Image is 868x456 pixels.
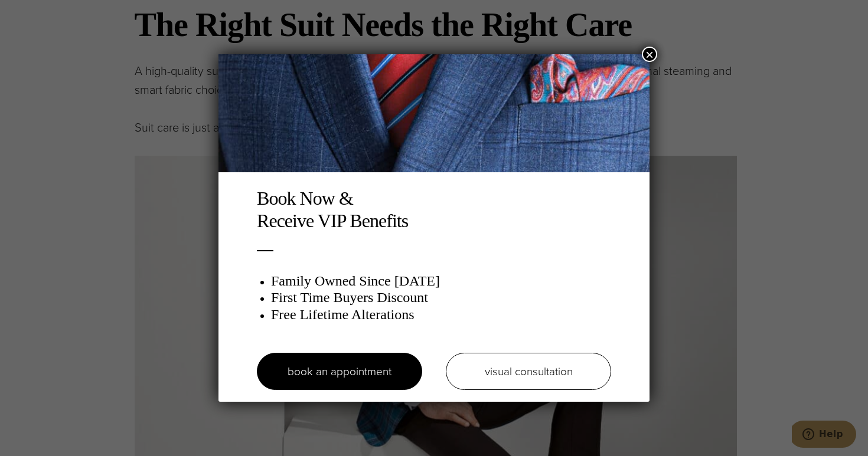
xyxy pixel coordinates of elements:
[271,306,611,323] h3: Free Lifetime Alterations
[446,353,611,390] a: visual consultation
[27,8,51,19] span: Help
[271,273,611,290] h3: Family Owned Since [DATE]
[642,47,657,62] button: Close
[257,187,611,232] h2: Book Now & Receive VIP Benefits
[257,353,422,390] a: book an appointment
[271,289,611,306] h3: First Time Buyers Discount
